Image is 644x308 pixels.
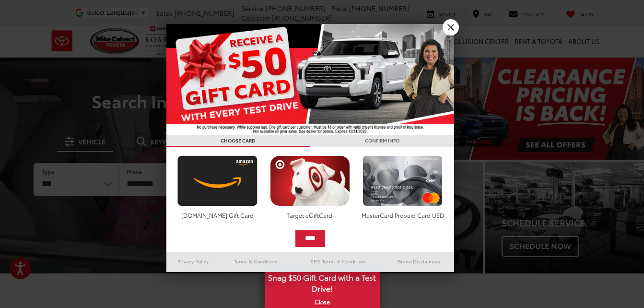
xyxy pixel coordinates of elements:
a: Terms & Conditions [220,256,293,267]
img: targetcard.png [268,155,352,206]
img: amazoncard.png [175,155,260,206]
img: 55838_top_625864.jpg [166,24,454,135]
a: SMS Terms & Conditions [293,256,384,267]
a: Brand Disclaimers [384,256,454,267]
h3: CHOOSE CARD [166,135,310,147]
div: Target eGiftCard [268,211,352,219]
img: mastercard.png [360,155,445,206]
span: Snag $50 Gift Card with a Test Drive! [266,267,379,296]
div: MasterCard Prepaid Card USD [360,211,445,219]
div: [DOMAIN_NAME] Gift Card [175,211,260,219]
h3: CONFIRM INFO [310,135,454,147]
a: Privacy Policy [166,256,220,267]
